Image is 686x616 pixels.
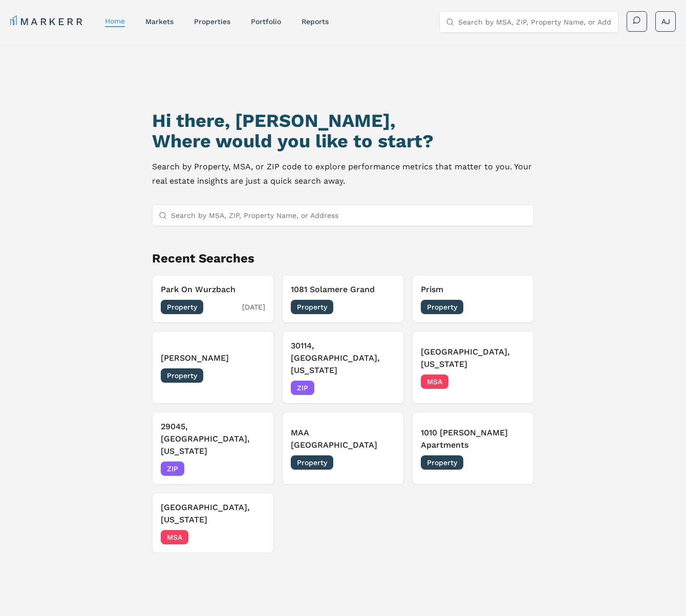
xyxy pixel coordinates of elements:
span: ZIP [291,381,314,395]
a: home [105,17,125,25]
h2: Where would you like to start? [152,131,534,151]
button: PrismProperty[DATE] [412,275,534,323]
h1: Hi there, [PERSON_NAME], [152,111,534,131]
span: [DATE] [502,302,525,312]
a: reports [302,17,329,26]
h3: Prism [421,283,525,296]
a: MARKERR [10,14,84,29]
h3: [PERSON_NAME] [161,352,265,364]
h3: 1010 [PERSON_NAME] Apartments [421,427,525,451]
h2: Recent Searches [152,250,534,267]
h3: 29045, [GEOGRAPHIC_DATA], [US_STATE] [161,421,265,457]
h3: [GEOGRAPHIC_DATA], [US_STATE] [161,501,265,526]
button: [GEOGRAPHIC_DATA], [US_STATE]MSA[DATE] [412,331,534,404]
button: 1081 Solamere GrandProperty[DATE] [282,275,404,323]
input: Search by MSA, ZIP, Property Name, or Address [458,12,612,32]
h3: MAA [GEOGRAPHIC_DATA] [291,427,395,451]
button: MAA [GEOGRAPHIC_DATA]Property[DATE] [282,412,404,485]
span: Property [291,455,333,470]
button: [PERSON_NAME]Property[DATE] [152,331,274,404]
span: [DATE] [242,302,265,312]
span: [DATE] [372,457,395,468]
span: [DATE] [242,464,265,474]
button: Park On WurzbachProperty[DATE] [152,275,274,323]
button: 29045, [GEOGRAPHIC_DATA], [US_STATE]ZIP[DATE] [152,412,274,485]
p: Search by Property, MSA, or ZIP code to explore performance metrics that matter to you. Your real... [152,160,534,188]
button: 1010 [PERSON_NAME] ApartmentsProperty[DATE] [412,412,534,485]
span: MSA [421,375,448,389]
span: Property [161,300,203,314]
span: [DATE] [372,302,395,312]
input: Search by MSA, ZIP, Property Name, or Address [171,205,527,226]
a: Portfolio [251,17,281,26]
span: Property [161,368,203,383]
h3: 30114, [GEOGRAPHIC_DATA], [US_STATE] [291,340,395,377]
a: markets [145,17,174,26]
span: Property [421,455,463,470]
button: AJ [655,11,676,32]
h3: Park On Wurzbach [161,283,265,296]
a: properties [194,17,230,26]
span: MSA [161,530,188,544]
span: [DATE] [372,383,395,393]
span: [DATE] [242,532,265,542]
h3: 1081 Solamere Grand [291,283,395,296]
span: Property [291,300,333,314]
button: [GEOGRAPHIC_DATA], [US_STATE]MSA[DATE] [152,493,274,553]
span: [DATE] [502,377,525,387]
span: [DATE] [502,457,525,468]
span: Property [421,300,463,314]
button: 30114, [GEOGRAPHIC_DATA], [US_STATE]ZIP[DATE] [282,331,404,404]
span: AJ [661,16,670,27]
span: [DATE] [242,370,265,381]
h3: [GEOGRAPHIC_DATA], [US_STATE] [421,346,525,370]
span: ZIP [161,461,184,476]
